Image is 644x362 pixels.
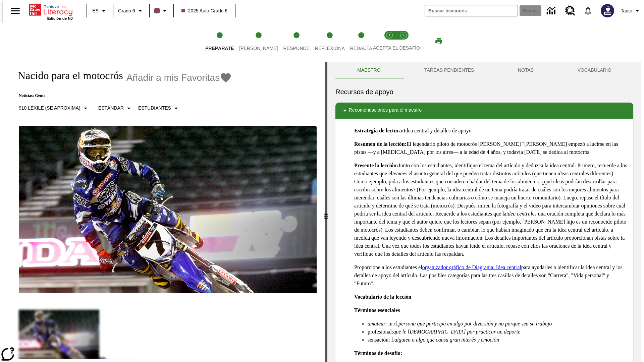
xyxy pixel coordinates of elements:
p: Estudiantes [138,105,171,112]
p: Estándar [98,105,124,112]
span: Edición de NJ [47,16,73,20]
strong: Términos de desafío: [354,350,402,356]
button: Maestro [335,62,402,78]
span: ACEPTA EL DESAFÍO [373,45,420,51]
h6: Recursos de apoyo [335,86,633,97]
li: : m./f. [368,320,628,328]
strong: Vocabulario de la lección [354,294,412,300]
p: 910 Lexile (Se aproxima) [19,105,80,112]
h1: Nacido para el motocrós [11,69,123,82]
span: Reflexiona [315,46,345,51]
span: Tauto [621,7,632,14]
img: Avatar [601,4,614,17]
p: Recomendaciones para el maestro [349,107,422,115]
span: Responde [283,46,310,51]
em: persona que participa en algo por diversión y no porque sea su trabajo [398,321,552,326]
button: Escoja un nuevo avatar [597,2,618,19]
button: Imprimir [428,35,449,47]
div: reading [3,62,325,359]
em: amateur [368,321,385,326]
p: Junto con los estudiantes, identifique el tema del artículo y deduzca la idea central. Primero, r... [354,162,628,258]
button: NOTAS [496,62,556,78]
em: tema [392,171,403,176]
li: sensación: f. [368,336,628,344]
a: Centro de recursos, Se abrirá en una pestaña nueva. [561,2,579,20]
button: Grado: Grado 6, Elige un grado [115,5,147,17]
span: ES [92,7,99,14]
img: El corredor de motocrós James Stewart vuela por los aires en su motocicleta de montaña [19,126,317,294]
strong: Presente la lección: [354,163,398,168]
button: Redacta step 5 of 5 [345,23,378,60]
em: alguien o algo que causa gran interés y emoción [394,337,499,343]
button: Añadir a mis Favoritas - Nacido para el motocrós [126,72,232,83]
button: Lee step 2 of 5 [234,23,283,60]
span: Prepárate [205,46,234,51]
a: Notificaciones [579,2,597,19]
span: Grado 6 [118,7,135,14]
div: Instructional Panel Tabs [335,62,633,78]
button: Reflexiona step 4 of 5 [310,23,350,60]
li: profesional: [368,328,628,336]
div: Pulsa la tecla de intro o la barra espaciadora y luego presiona las flechas de derecha e izquierd... [325,62,327,362]
text: 2 [402,34,404,37]
strong: Términos esenciales [354,307,400,313]
button: TAREAS PENDIENTES [402,62,496,78]
p: Proporcione a los estudiantes el para ayudarles a identificar la idea central y los detalles de a... [354,263,628,288]
span: 2025 Auto Grade 6 [181,7,228,14]
div: Recomendaciones para el maestro [335,103,633,119]
button: Prepárate step 1 of 5 [200,23,239,60]
button: Lenguaje: ES, Selecciona un idioma [89,5,111,17]
button: Acepta el desafío contesta step 2 of 2 [394,23,413,60]
button: Acepta el desafío lee step 1 of 2 [380,23,399,60]
button: Tipo de apoyo, Estándar [96,102,136,114]
button: VOCABULARIO [555,62,633,78]
span: Añadir a mis Favoritas [126,72,220,83]
p: Idea central y detalles de apoyo [354,127,628,135]
button: Seleccione Lexile, 910 Lexile (Se aproxima) [16,102,92,114]
span: [PERSON_NAME] [239,46,278,51]
input: Buscar campo [425,5,518,16]
strong: Estrategia de lectura: [354,128,404,133]
button: El color de la clase es café oscuro. Cambiar el color de la clase. [152,5,171,17]
p: El legendario piloto de motocrós [PERSON_NAME] "[PERSON_NAME] empezó a lucirse en las pistas —y a... [354,140,628,156]
div: Portada [29,2,73,20]
button: Abrir el menú lateral [5,1,25,21]
em: idea central [506,211,532,217]
button: Seleccionar estudiante [136,102,183,114]
strong: Resumen de la lección: [354,141,407,147]
a: organizador gráfico de Diagrama: Idea central [422,264,521,270]
p: Noticias: Gente [11,93,232,98]
button: Perfil/Configuración [618,5,644,17]
button: Responde step 3 of 5 [278,23,315,60]
div: activity [327,62,641,362]
text: 1 [388,34,390,37]
em: que le [DEMOGRAPHIC_DATA] por practicar un deporte [393,329,520,335]
span: Redacta [350,46,372,51]
a: Centro de información [543,2,561,20]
